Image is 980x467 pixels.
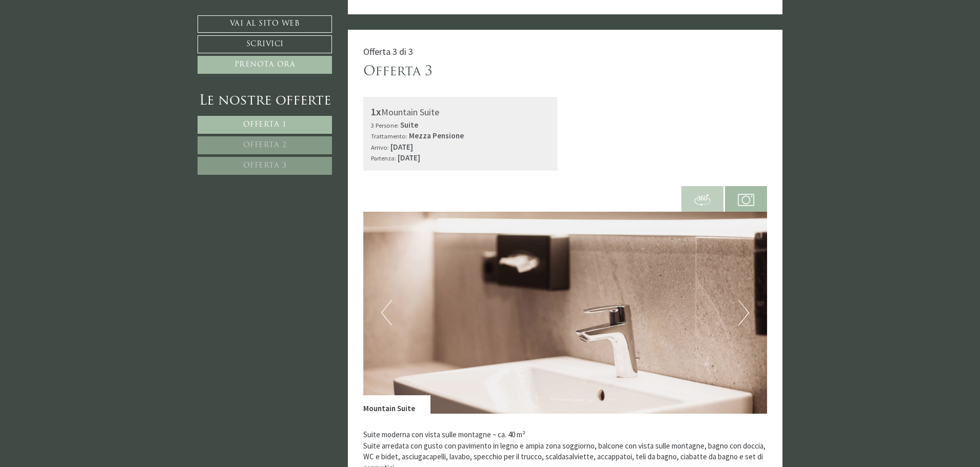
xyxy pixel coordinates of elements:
[363,212,768,414] img: image
[371,121,399,129] small: 3 Persone:
[390,142,413,152] b: [DATE]
[398,153,420,163] b: [DATE]
[400,120,418,130] b: Suite
[371,105,550,119] div: Mountain Suite
[371,143,389,151] small: Arrivo:
[381,300,392,326] button: Previous
[243,141,287,149] span: Offerta 2
[198,92,332,111] div: Le nostre offerte
[694,192,711,208] img: 360-grad.svg
[371,132,407,140] small: Trattamento:
[738,300,749,326] button: Next
[371,154,396,162] small: Partenza:
[348,270,405,288] button: Invia
[15,29,136,37] div: Montis – Active Nature Spa
[183,8,222,24] div: giovedì
[371,105,381,118] b: 1x
[15,48,136,54] small: 13:30
[243,121,287,129] span: Offerta 1
[363,395,430,414] div: Mountain Suite
[243,162,287,170] span: Offerta 3
[363,46,413,57] span: Offerta 3 di 3
[198,35,332,53] a: Scrivici
[8,27,141,56] div: Buon giorno, come possiamo aiutarla?
[198,56,332,74] a: Prenota ora
[409,131,464,140] b: Mezza Pensione
[363,63,433,82] div: Offerta 3
[198,15,332,33] a: Vai al sito web
[738,192,754,208] img: camera.svg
